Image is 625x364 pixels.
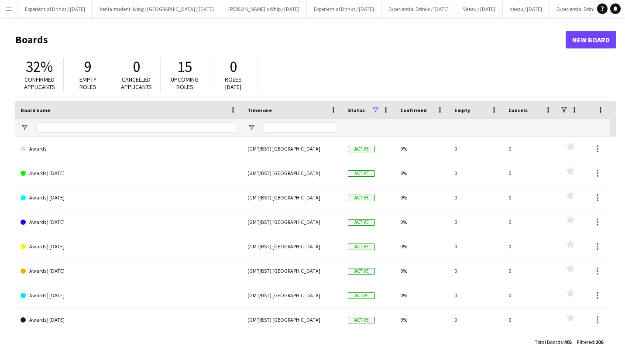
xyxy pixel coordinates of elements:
[21,259,237,283] a: Awards | [DATE]
[177,57,192,76] span: 15
[549,0,624,17] button: Experiential Drinks / [DATE]
[15,33,566,46] h1: Boards
[21,210,237,234] a: Awards | [DATE]
[242,332,343,356] div: (GMT/BST) [GEOGRAPHIC_DATA]
[595,339,603,345] span: 206
[171,76,199,91] span: Upcoming roles
[247,124,255,131] button: Open Filter Menu
[503,259,557,283] div: 0
[21,234,237,259] a: Awards | [DATE]
[21,161,237,185] a: Awards | [DATE]
[503,332,557,356] div: 0
[26,57,53,76] span: 32%
[247,107,272,113] span: Timezone
[449,185,503,209] div: 0
[307,0,381,17] button: Experiential Drinks / [DATE]
[21,107,50,113] span: Board name
[348,146,375,152] span: Active
[348,244,375,250] span: Active
[225,76,242,91] span: Roles [DATE]
[395,332,449,356] div: 0%
[263,122,337,133] input: Timezone Filter Input
[449,137,503,161] div: 0
[449,332,503,356] div: 0
[21,308,237,332] a: Awards | [DATE]
[449,259,503,283] div: 0
[503,137,557,161] div: 0
[79,76,96,91] span: Empty roles
[449,283,503,307] div: 0
[503,234,557,258] div: 0
[395,234,449,258] div: 0%
[395,137,449,161] div: 0%
[381,0,456,17] button: Experiential Drinks / [DATE]
[36,122,237,133] input: Board name Filter Input
[503,161,557,185] div: 0
[449,308,503,332] div: 0
[348,170,375,177] span: Active
[395,161,449,185] div: 0%
[230,57,237,76] span: 0
[535,333,572,350] div: :
[449,210,503,234] div: 0
[121,76,152,91] span: Cancelled applicants
[449,161,503,185] div: 0
[503,185,557,209] div: 0
[348,292,375,299] span: Active
[242,210,343,234] div: (GMT/BST) [GEOGRAPHIC_DATA]
[24,76,55,91] span: Confirmed applicants
[242,234,343,258] div: (GMT/BST) [GEOGRAPHIC_DATA]
[577,333,603,350] div: :
[503,308,557,332] div: 0
[395,185,449,209] div: 0%
[242,185,343,209] div: (GMT/BST) [GEOGRAPHIC_DATA]
[21,137,237,161] a: Awards
[564,339,572,345] span: 405
[221,0,307,17] button: [PERSON_NAME]'s Whip / [DATE]
[454,107,470,113] span: Empty
[535,339,563,345] span: Total Boards
[348,268,375,275] span: Active
[503,210,557,234] div: 0
[456,0,503,17] button: Veezu / [DATE]
[503,0,549,17] button: Veezu / [DATE]
[21,283,237,308] a: Awards | [DATE]
[348,107,365,113] span: Status
[395,308,449,332] div: 0%
[84,57,92,76] span: 9
[449,234,503,258] div: 0
[93,0,221,17] button: Xenia student living / [GEOGRAPHIC_DATA] / [DATE]
[21,124,28,131] button: Open Filter Menu
[348,219,375,226] span: Active
[242,283,343,307] div: (GMT/BST) [GEOGRAPHIC_DATA]
[395,210,449,234] div: 0%
[577,339,594,345] span: Filtered
[242,137,343,161] div: (GMT/BST) [GEOGRAPHIC_DATA]
[21,332,237,357] a: Awards | [DATE]
[395,259,449,283] div: 0%
[503,283,557,307] div: 0
[348,317,375,323] span: Active
[133,57,140,76] span: 0
[21,185,237,210] a: Awards | [DATE]
[242,308,343,332] div: (GMT/BST) [GEOGRAPHIC_DATA]
[348,195,375,201] span: Active
[242,161,343,185] div: (GMT/BST) [GEOGRAPHIC_DATA]
[508,107,528,113] span: Cancels
[566,31,616,48] a: New Board
[18,0,93,17] button: Experiential Drinks / [DATE]
[242,259,343,283] div: (GMT/BST) [GEOGRAPHIC_DATA]
[400,107,427,113] span: Confirmed
[395,283,449,307] div: 0%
